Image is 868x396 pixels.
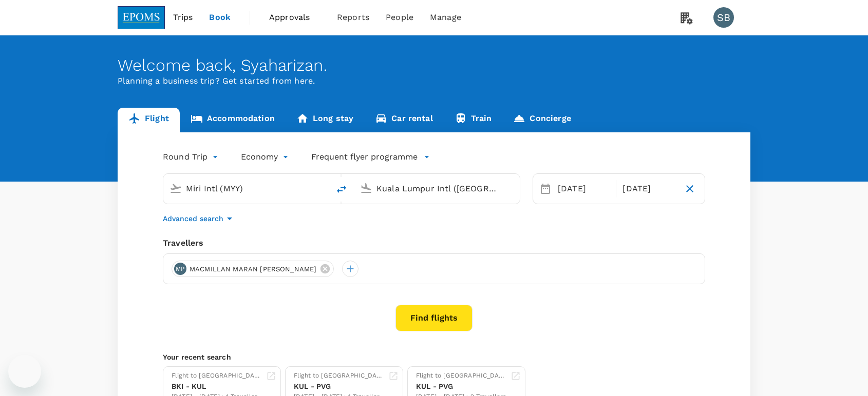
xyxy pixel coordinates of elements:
[554,179,614,199] div: [DATE]
[163,212,236,225] button: Advanced search
[269,11,320,24] span: Approvals
[174,263,186,275] div: MP
[286,108,364,132] a: Long stay
[395,305,473,331] button: Find flights
[311,151,430,163] button: Frequent flyer programme
[183,264,323,274] span: MACMILLAN MARAN [PERSON_NAME]
[118,108,180,132] a: Flight
[502,108,581,132] a: Concierge
[416,371,506,381] div: Flight to [GEOGRAPHIC_DATA]
[311,151,418,163] p: Frequent flyer programme
[713,7,734,28] div: SB
[209,11,231,24] span: Book
[163,352,705,362] p: Your recent search
[329,177,354,202] button: delete
[172,381,262,392] div: BKI - KUL
[364,108,444,132] a: Car rental
[118,6,165,29] img: EPOMS SDN BHD
[376,181,498,196] input: Going to
[322,187,324,189] button: Open
[173,11,193,24] span: Trips
[294,381,384,392] div: KUL - PVG
[8,355,41,388] iframe: Button to launch messaging window
[163,213,223,224] p: Advanced search
[241,149,291,165] div: Economy
[337,11,369,24] span: Reports
[386,11,413,24] span: People
[294,371,384,381] div: Flight to [GEOGRAPHIC_DATA]
[186,181,308,196] input: Depart from
[618,179,678,199] div: [DATE]
[172,371,262,381] div: Flight to [GEOGRAPHIC_DATA]
[444,108,503,132] a: Train
[172,261,334,277] div: MPMACMILLAN MARAN [PERSON_NAME]
[430,11,461,24] span: Manage
[416,381,506,392] div: KUL - PVG
[163,237,705,249] div: Travellers
[118,56,750,75] div: Welcome back , Syaharizan .
[180,108,286,132] a: Accommodation
[118,75,750,87] p: Planning a business trip? Get started from here.
[513,187,515,189] button: Open
[163,149,220,165] div: Round Trip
